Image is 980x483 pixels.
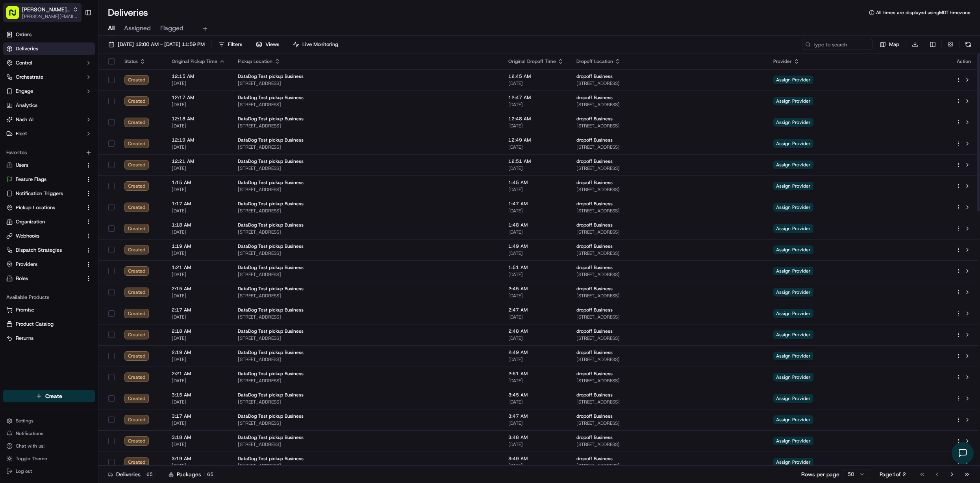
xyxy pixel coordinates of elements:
span: [DATE] [508,335,564,341]
span: dropoff Business [576,158,613,164]
div: 💻 [67,115,73,121]
button: [PERSON_NAME][EMAIL_ADDRESS][DOMAIN_NAME] [22,13,78,20]
span: [DATE] [508,356,564,363]
span: [DATE] [172,378,225,384]
input: Got a question? Start typing here... [20,51,142,59]
span: [DATE] [508,208,564,214]
span: [DATE] [508,144,564,150]
span: [STREET_ADDRESS] [238,463,496,469]
a: Analytics [3,99,95,112]
span: Live Monitoring [302,41,338,48]
button: Control [3,57,95,69]
span: 12:21 AM [172,158,225,164]
p: Rows per page [801,470,839,478]
span: DataDog Test pickup Business [238,116,304,122]
div: Page 1 of 2 [880,470,906,478]
button: Feature Flags [3,173,95,186]
span: [STREET_ADDRESS] [576,293,761,299]
button: Webhooks [3,230,95,242]
span: [DATE] [508,123,564,129]
span: Toggle Theme [16,455,47,462]
div: Start new chat [27,75,129,83]
span: All times are displayed using MDT timezone [876,9,971,16]
span: 12:47 AM [508,94,564,101]
span: DataDog Test pickup Business [238,371,304,377]
span: 3:19 AM [172,455,225,462]
span: dropoff Business [576,371,613,377]
span: 3:49 AM [508,455,564,462]
span: [STREET_ADDRESS] [238,229,496,235]
span: Assign Provider [773,437,813,445]
span: [DATE] 12:00 AM - [DATE] 11:59 PM [118,41,205,48]
span: DataDog Test pickup Business [238,201,304,207]
span: Users [16,162,28,169]
span: Assign Provider [773,373,813,382]
span: Promise [16,306,34,313]
span: [STREET_ADDRESS] [576,463,761,469]
button: Notification Triggers [3,187,95,200]
a: Notification Triggers [6,190,82,197]
span: DataDog Test pickup Business [238,349,304,356]
span: All [108,24,115,33]
span: [STREET_ADDRESS] [576,335,761,341]
span: [DATE] [508,378,564,384]
span: [STREET_ADDRESS] [576,314,761,320]
span: Pickup Location [238,58,272,65]
button: Roles [3,272,95,285]
span: DataDog Test pickup Business [238,243,304,249]
span: 3:47 AM [508,413,564,419]
span: Assign Provider [773,245,813,254]
span: [STREET_ADDRESS] [238,356,496,363]
span: 1:49 AM [508,243,564,249]
span: 2:19 AM [172,349,225,356]
button: Fleet [3,127,95,140]
span: Pickup Locations [16,204,55,211]
a: Product Catalog [6,321,92,328]
span: Pylon [78,133,95,139]
span: Assign Provider [773,267,813,275]
span: Assign Provider [773,415,813,424]
div: 65 [204,471,216,478]
div: 65 [144,471,156,478]
span: DataDog Test pickup Business [238,137,304,143]
span: Engage [16,88,33,95]
span: Assign Provider [773,224,813,233]
span: [DATE] [172,463,225,469]
span: dropoff Business [576,243,613,249]
span: Product Catalog [16,321,54,328]
a: Pickup Locations [6,204,82,211]
span: Assign Provider [773,288,813,297]
a: 📗Knowledge Base [5,111,63,125]
span: [DATE] [172,80,225,87]
span: 3:17 AM [172,413,225,419]
span: [DATE] [172,101,225,108]
span: 2:47 AM [508,307,564,313]
span: [DATE] [172,165,225,171]
button: Toggle Theme [3,453,95,464]
span: DataDog Test pickup Business [238,94,304,101]
span: [DATE] [508,399,564,405]
span: [DATE] [508,314,564,320]
span: 2:45 AM [508,286,564,292]
span: Fleet [16,130,27,137]
a: Promise [6,306,92,313]
span: [DATE] [172,250,225,256]
a: Providers [6,261,82,268]
span: 1:17 AM [172,201,225,207]
span: Assign Provider [773,139,813,148]
span: [STREET_ADDRESS] [238,165,496,171]
span: Feature Flags [16,176,46,183]
button: Product Catalog [3,318,95,330]
span: [STREET_ADDRESS] [576,229,761,235]
span: [DATE] [508,250,564,256]
span: dropoff Business [576,179,613,186]
span: Views [265,41,279,48]
span: dropoff Business [576,116,613,122]
span: 12:15 AM [172,73,225,79]
span: Create [45,392,62,400]
span: Assign Provider [773,394,813,403]
span: Roles [16,275,28,282]
span: 3:45 AM [508,392,564,398]
span: [STREET_ADDRESS] [238,399,496,405]
span: 1:15 AM [172,179,225,186]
